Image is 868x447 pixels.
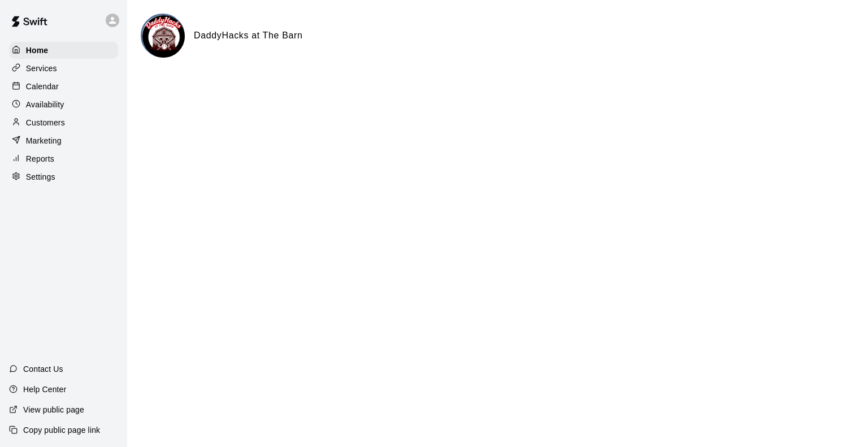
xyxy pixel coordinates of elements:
[9,60,118,77] a: Services
[142,15,185,58] img: DaddyHacks at The Barn logo
[23,424,100,436] p: Copy public page link
[26,117,65,128] p: Customers
[9,42,118,59] a: Home
[26,63,57,74] p: Services
[9,96,118,113] a: Availability
[26,99,64,110] p: Availability
[9,78,118,95] a: Calendar
[9,132,118,149] a: Marketing
[26,135,62,146] p: Marketing
[23,363,63,375] p: Contact Us
[26,45,49,56] p: Home
[23,384,66,395] p: Help Center
[9,150,118,167] a: Reports
[194,28,303,43] h6: DaddyHacks at The Barn
[26,153,54,164] p: Reports
[26,171,55,183] p: Settings
[9,114,118,131] a: Customers
[26,81,59,92] p: Calendar
[23,404,84,415] p: View public page
[9,168,118,185] a: Settings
